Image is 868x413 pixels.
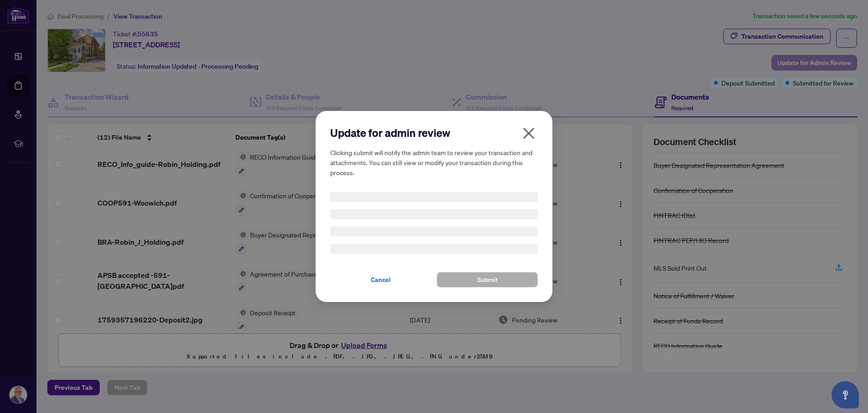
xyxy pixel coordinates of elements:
[330,272,431,287] button: Cancel
[330,147,538,177] h5: Clicking submit will notify the admin team to review your transaction and attachments. You can st...
[330,126,538,140] h2: Update for admin review
[521,126,536,141] span: close
[832,381,859,408] button: Open asap
[371,272,391,287] span: Cancel
[437,272,538,287] button: Submit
